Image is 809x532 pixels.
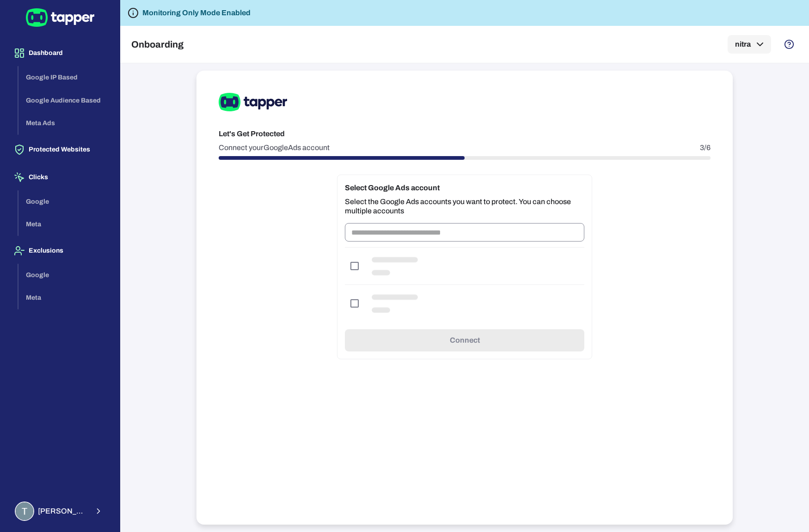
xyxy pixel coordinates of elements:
[700,143,711,152] p: 3/6
[7,137,112,163] button: Protected Websites
[345,197,584,216] p: Select the Google Ads accounts you want to protect. You can choose multiple accounts
[7,40,112,66] button: Dashboard
[7,238,112,264] button: Exclusions
[128,7,139,18] svg: Tapper is not blocking any fraudulent activity for this domain
[7,498,112,525] button: Tina null[PERSON_NAME]
[345,182,584,193] h6: Select Google Ads account
[142,7,251,18] h6: Monitoring Only Mode Enabled
[7,164,112,190] button: Clicks
[16,502,33,520] img: Tina null
[219,128,711,139] h6: Let's Get Protected
[7,48,112,56] a: Dashboard
[7,145,112,153] a: Protected Websites
[219,143,330,152] p: Connect your Google Ads account
[7,246,112,254] a: Exclusions
[131,39,184,50] h5: Onboarding
[728,35,771,54] button: nitra
[38,507,88,516] span: [PERSON_NAME]
[7,173,112,181] a: Clicks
